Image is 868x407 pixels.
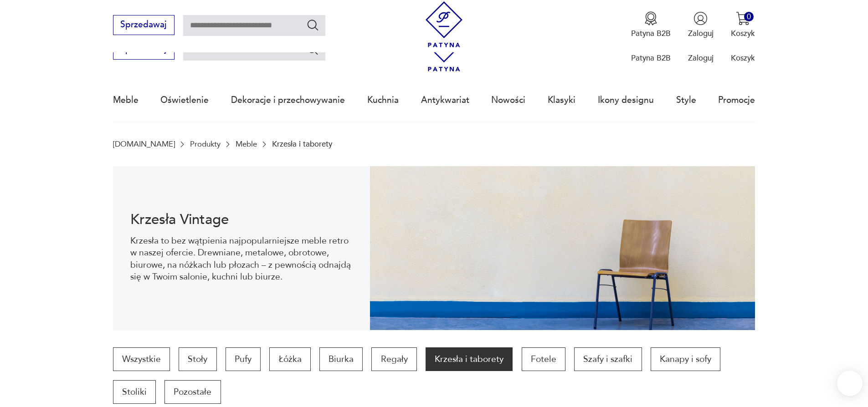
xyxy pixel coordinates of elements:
a: Oświetlenie [160,79,209,121]
a: Wszystkie [113,347,170,371]
button: Szukaj [306,18,319,31]
p: Zaloguj [688,53,714,63]
a: Sprzedawaj [113,46,175,54]
div: 0 [744,12,754,21]
p: Patyna B2B [631,28,671,39]
a: Style [676,79,696,121]
a: Ikona medaluPatyna B2B [631,11,671,39]
a: Biurka [319,347,363,371]
img: Ikona medalu [644,11,658,25]
a: Krzesła i taborety [426,347,513,371]
a: Nowości [491,79,525,121]
iframe: Smartsupp widget button [837,371,863,396]
a: Antykwariat [421,79,469,121]
a: Fotele [522,347,565,371]
a: Kanapy i sofy [651,347,720,371]
p: Krzesła to bez wątpienia najpopularniejsze meble retro w naszej ofercie. Drewniane, metalowe, obr... [130,235,352,283]
a: Meble [236,140,257,148]
p: Patyna B2B [631,53,671,63]
h1: Krzesła Vintage [130,213,352,226]
p: Koszyk [731,28,755,39]
a: [DOMAIN_NAME] [113,140,175,148]
p: Koszyk [731,53,755,63]
a: Stoliki [113,380,156,404]
a: Produkty [190,140,221,148]
button: Sprzedawaj [113,15,175,35]
img: Patyna - sklep z meblami i dekoracjami vintage [421,1,467,47]
a: Meble [113,79,139,121]
a: Kuchnia [367,79,399,121]
a: Pozostałe [164,380,221,404]
a: Regały [371,347,416,371]
a: Dekoracje i przechowywanie [231,79,345,121]
p: Krzesła i taborety [272,140,332,148]
p: Zaloguj [688,28,714,39]
img: Ikona koszyka [736,11,750,25]
a: Stoły [179,347,216,371]
a: Łóżka [269,347,310,371]
button: Patyna B2B [631,11,671,39]
a: Promocje [718,79,755,121]
img: bc88ca9a7f9d98aff7d4658ec262dcea.jpg [370,166,755,330]
button: 0Koszyk [731,11,755,39]
button: Zaloguj [688,11,714,39]
a: Szafy i szafki [574,347,642,371]
button: Szukaj [306,43,319,56]
img: Ikonka użytkownika [693,11,708,25]
a: Sprzedawaj [113,22,175,29]
a: Ikony designu [598,79,654,121]
a: Pufy [226,347,261,371]
a: Klasyki [548,79,575,121]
